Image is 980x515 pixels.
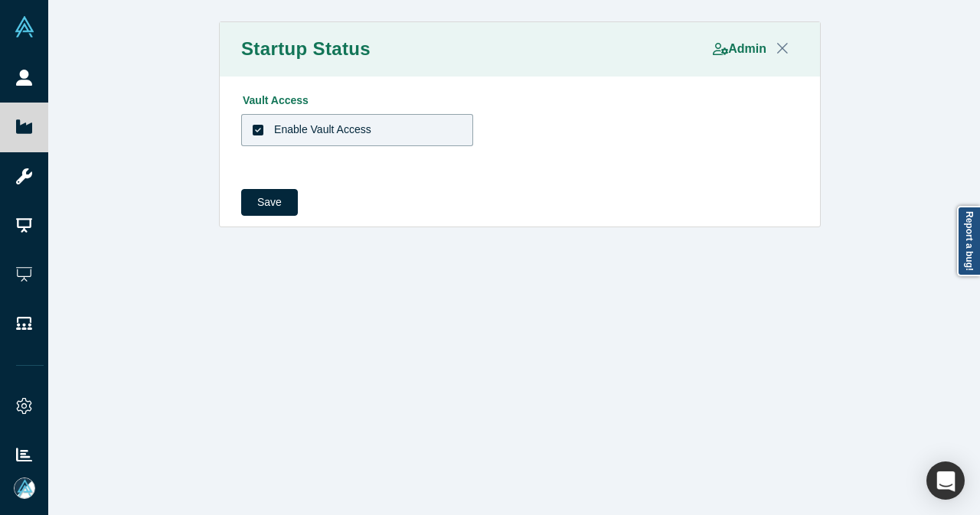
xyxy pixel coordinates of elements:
button: Save [241,189,298,216]
h2: Startup Status [241,38,371,60]
label: Vault Access [241,87,309,109]
div: Admin [713,33,799,66]
img: Alchemist Vault Logo [14,16,35,37]
div: Enable Vault Access [274,122,371,138]
button: Close [766,33,799,66]
img: Mia Scott's Account [14,478,35,499]
a: Report a bug! [957,206,980,276]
